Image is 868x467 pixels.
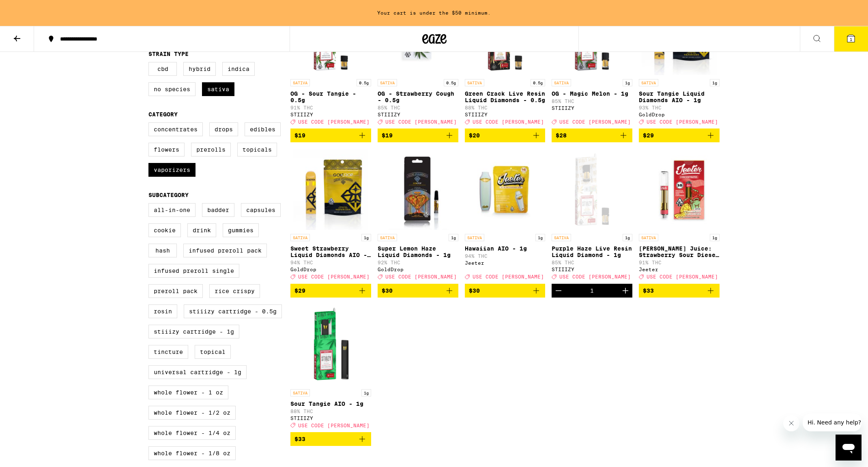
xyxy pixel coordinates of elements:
div: STIIIZY [465,112,546,117]
p: Sour Tangie AIO - 1g [290,401,371,407]
span: USE CODE [PERSON_NAME] [298,119,370,124]
div: STIIIZY [552,105,632,111]
button: Add to bag [465,129,546,142]
span: $33 [643,287,654,294]
p: 93% THC [639,105,720,110]
label: Tincture [148,345,188,359]
button: Add to bag [465,284,546,298]
span: $30 [469,287,480,294]
div: 1 [590,287,594,294]
p: OG - Sour Tangie - 0.5g [290,90,371,103]
p: SATIVA [290,389,310,396]
label: Whole Flower - 1 oz [148,386,228,399]
label: Vaporizers [148,163,196,177]
label: Prerolls [191,143,231,156]
div: GoldDrop [639,112,720,117]
div: STIIIZY [290,416,371,421]
label: Hybrid [183,62,216,76]
span: USE CODE [PERSON_NAME] [385,119,457,124]
label: CBD [148,62,177,76]
iframe: Close message [783,415,799,431]
p: OG - Magic Melon - 1g [552,90,632,97]
p: [PERSON_NAME] Juice: Strawberry Sour Diesel - 1g [639,245,720,258]
p: 85% THC [552,260,632,265]
p: Super Lemon Haze Liquid Diamonds - 1g [378,245,458,258]
span: $29 [643,132,654,139]
label: Infused Preroll Pack [183,244,267,257]
label: All-In-One [148,203,196,217]
a: Open page for Sour Tangie AIO - 1g from STIIIZY [290,304,371,432]
label: Topical [195,345,231,359]
p: Hawaiian AIO - 1g [465,245,546,252]
label: Whole Flower - 1/8 oz [148,446,236,460]
div: GoldDrop [378,267,458,272]
span: $33 [294,436,305,442]
legend: Category [148,111,178,118]
label: Rosin [148,304,177,318]
label: Sativa [202,82,234,96]
button: Decrement [552,284,565,298]
p: SATIVA [378,234,397,241]
a: Open page for Jeeter Juice: Strawberry Sour Diesel - 1g from Jeeter [639,149,720,283]
p: OG - Strawberry Cough - 0.5g [378,90,458,103]
div: Jeeter [639,267,720,272]
a: Open page for Super Lemon Haze Liquid Diamonds - 1g from GoldDrop [378,149,458,283]
button: Add to bag [378,284,458,298]
button: Add to bag [378,129,458,142]
button: Add to bag [290,129,371,142]
label: STIIIZY Cartridge - 0.5g [184,304,282,318]
iframe: Message from company [803,413,862,431]
label: Infused Preroll Single [148,264,239,278]
p: 94% THC [465,253,546,259]
p: 92% THC [378,260,458,265]
label: Universal Cartridge - 1g [148,365,247,379]
p: 1g [710,79,720,86]
label: Whole Flower - 1/2 oz [148,406,236,420]
label: STIIIZY Cartridge - 1g [148,325,239,338]
p: 0.5g [531,79,545,86]
p: 1g [361,389,371,396]
p: SATIVA [378,79,397,86]
button: Add to bag [290,284,371,298]
p: SATIVA [552,79,571,86]
img: Jeeter - Hawaiian AIO - 1g [465,149,546,230]
label: Flowers [148,143,185,156]
span: $20 [469,132,480,139]
p: SATIVA [552,234,571,241]
label: Whole Flower - 1/4 oz [148,426,236,440]
div: STIIIZY [378,112,458,117]
span: $19 [382,132,393,139]
label: Indica [222,62,255,76]
p: Sweet Strawberry Liquid Diamonds AIO - 1g [290,245,371,258]
label: Preroll Pack [148,284,203,298]
button: Add to bag [290,432,371,446]
p: SATIVA [465,234,484,241]
p: 94% THC [290,260,371,265]
p: SATIVA [290,234,310,241]
div: Jeeter [465,260,546,266]
p: SATIVA [639,79,658,86]
p: 1g [361,234,371,241]
span: USE CODE [PERSON_NAME] [473,119,544,124]
span: $28 [556,132,567,139]
span: USE CODE [PERSON_NAME] [559,274,631,280]
span: $19 [294,132,305,139]
label: Drops [209,122,238,136]
p: 91% THC [639,260,720,265]
label: Topicals [237,143,277,156]
span: USE CODE [PERSON_NAME] [559,119,631,124]
p: Green Crack Live Resin Liquid Diamonds - 0.5g [465,90,546,103]
button: Add to bag [639,284,720,298]
button: Add to bag [552,129,632,142]
p: 1g [623,234,632,241]
a: Open page for Purple Haze Live Resin Liquid Diamond - 1g from STIIIZY [552,149,632,283]
p: 1g [710,234,720,241]
img: GoldDrop - Super Lemon Haze Liquid Diamonds - 1g [379,149,456,230]
p: 0.5g [444,79,458,86]
p: 1g [623,79,632,86]
div: GoldDrop [290,267,371,272]
span: USE CODE [PERSON_NAME] [647,119,718,124]
p: 91% THC [290,105,371,110]
p: 0.5g [357,79,371,86]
